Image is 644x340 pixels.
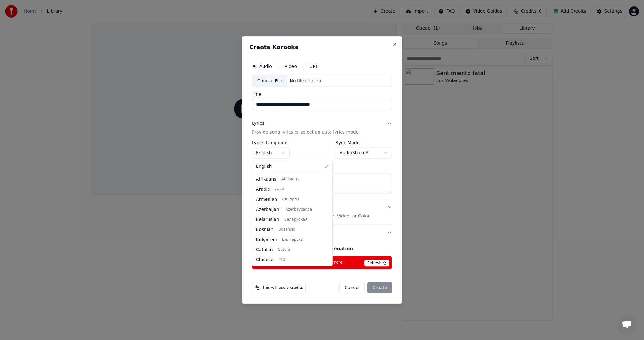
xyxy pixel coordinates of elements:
span: Беларуская [284,217,308,222]
span: العربية [275,187,285,192]
span: Catalan [256,247,273,253]
span: Armenian [256,196,277,203]
span: Հայերեն [282,197,299,202]
span: Afrikaans [281,177,299,182]
span: Arabic [256,186,270,193]
span: Български [282,237,303,242]
span: Azerbaijani [256,206,280,213]
span: 中文 [279,257,286,262]
span: Català [278,247,290,252]
span: English [256,163,272,170]
span: Chinese [256,257,274,263]
span: Afrikaans [256,176,276,183]
span: Bosnian [256,227,274,233]
span: Azərbaycanca [286,207,312,212]
span: Bulgarian [256,237,277,243]
span: Belarusian [256,217,279,223]
span: Bosanski [278,227,295,232]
